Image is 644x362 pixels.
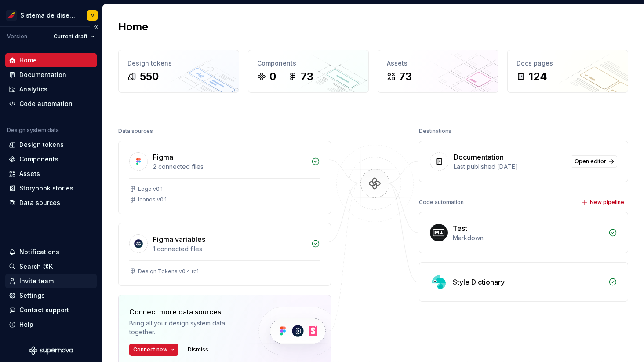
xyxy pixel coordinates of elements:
[118,141,331,214] a: Figma2 connected filesLogo v0.1Iconos v0.1
[54,33,87,40] span: Current draft
[138,186,163,193] div: Logo v0.1
[19,56,37,65] div: Home
[5,303,97,317] button: Contact support
[29,346,73,355] svg: Supernova Logo
[90,21,102,33] button: Collapse sidebar
[129,307,244,317] div: Connect more data sources
[590,199,624,206] span: New pipeline
[19,184,73,193] div: Storybook stories
[453,223,467,234] div: Test
[19,248,59,256] div: Notifications
[138,196,167,203] div: Iconos v0.1
[19,85,47,94] div: Analytics
[153,162,306,171] div: 2 connected files
[575,158,606,165] span: Open editor
[5,53,97,67] a: Home
[153,152,173,162] div: Figma
[19,140,64,149] div: Design tokens
[19,99,73,108] div: Code automation
[399,69,412,84] div: 73
[129,344,178,356] button: Connect new
[19,169,40,178] div: Assets
[5,152,97,166] a: Components
[19,198,60,207] div: Data sources
[153,234,205,245] div: Figma variables
[7,127,59,134] div: Design system data
[269,69,276,84] div: 0
[153,245,306,253] div: 1 connected files
[19,291,45,300] div: Settings
[19,155,58,164] div: Components
[118,223,331,286] a: Figma variables1 connected filesDesign Tokens v0.4 rc1
[378,50,498,93] a: Assets73
[5,260,97,274] button: Search ⌘K
[248,50,369,93] a: Components073
[5,82,97,96] a: Analytics
[5,138,97,152] a: Design tokens
[5,196,97,210] a: Data sources
[91,12,94,19] div: V
[579,196,628,208] button: New pipeline
[5,318,97,332] button: Help
[188,346,208,353] span: Dismiss
[6,10,17,21] img: 55604660-494d-44a9-beb2-692398e9940a.png
[5,274,97,288] a: Invite team
[257,59,360,68] div: Components
[19,70,66,79] div: Documentation
[387,59,489,68] div: Assets
[19,277,54,285] div: Invite team
[118,20,148,34] h2: Home
[19,320,33,329] div: Help
[5,245,97,259] button: Notifications
[419,196,464,208] div: Code automation
[529,69,547,84] div: 124
[19,262,53,271] div: Search ⌘K
[454,162,565,171] div: Last published [DATE]
[5,181,97,195] a: Storybook stories
[454,152,504,162] div: Documentation
[2,6,100,25] button: Sistema de diseño IberiaV
[184,344,212,356] button: Dismiss
[453,277,505,287] div: Style Dictionary
[419,125,451,137] div: Destinations
[50,30,98,43] button: Current draft
[517,59,619,68] div: Docs pages
[7,33,27,40] div: Version
[507,50,628,93] a: Docs pages124
[301,69,313,84] div: 73
[138,268,199,275] div: Design Tokens v0.4 rc1
[5,167,97,181] a: Assets
[127,59,230,68] div: Design tokens
[453,234,603,242] div: Markdown
[19,306,69,314] div: Contact support
[20,11,76,20] div: Sistema de diseño Iberia
[133,346,167,353] span: Connect new
[571,155,617,168] a: Open editor
[5,289,97,303] a: Settings
[118,50,239,93] a: Design tokens550
[140,69,159,84] div: 550
[5,68,97,82] a: Documentation
[5,97,97,111] a: Code automation
[118,125,153,137] div: Data sources
[129,319,244,336] div: Bring all your design system data together.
